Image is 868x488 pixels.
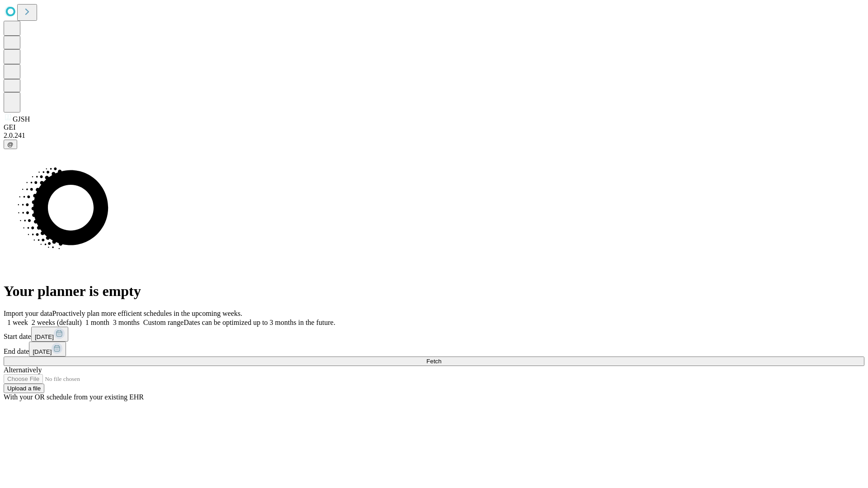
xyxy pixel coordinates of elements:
span: 1 week [7,319,28,326]
button: [DATE] [29,342,66,357]
span: @ [7,141,14,148]
span: Alternatively [4,366,42,374]
div: 2.0.241 [4,131,864,140]
span: With your OR schedule from your existing EHR [4,393,144,401]
span: Proactively plan more efficient schedules in the upcoming weeks. [52,310,242,317]
div: GEI [4,123,864,131]
div: End date [4,342,864,357]
div: Start date [4,327,864,342]
button: Fetch [4,357,864,366]
span: Dates can be optimized up to 3 months in the future. [184,319,335,326]
span: Import your data [4,310,52,317]
span: 1 month [85,319,109,326]
span: 2 weeks (default) [32,319,82,326]
span: [DATE] [33,348,52,355]
span: [DATE] [35,333,54,340]
button: [DATE] [31,327,68,342]
span: Custom range [143,319,184,326]
span: GJSH [13,115,30,123]
button: @ [4,140,17,149]
span: 3 months [113,319,140,326]
h1: Your planner is empty [4,283,864,300]
span: Fetch [426,358,441,365]
button: Upload a file [4,384,44,393]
